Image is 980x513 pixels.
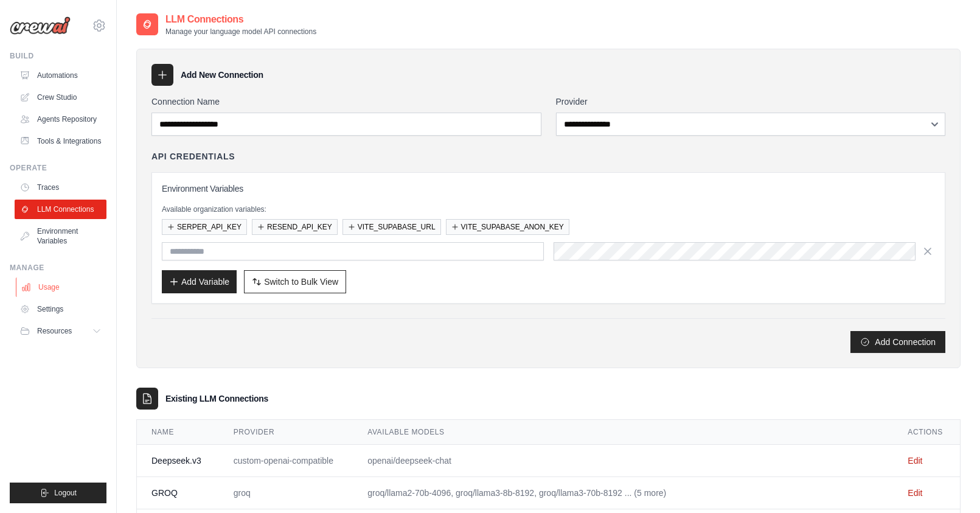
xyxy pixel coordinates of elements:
label: Connection Name [151,96,541,108]
th: Available Models [353,420,893,445]
td: Deepseek.v3 [137,445,219,477]
a: Edit [908,456,922,466]
a: Agents Repository [15,110,106,129]
span: Switch to Bulk View [264,276,338,288]
button: VITE_SUPABASE_URL [342,219,441,235]
div: Operate [10,163,106,173]
button: Switch to Bulk View [244,270,346,293]
span: Resources [37,326,72,336]
div: Build [10,51,106,61]
a: Edit [908,488,922,498]
th: Provider [219,420,353,445]
a: Traces [15,178,106,197]
button: Resources [15,321,106,341]
th: Name [137,420,219,445]
button: RESEND_API_KEY [252,219,338,235]
h3: Existing LLM Connections [165,393,268,405]
h3: Environment Variables [162,183,935,195]
button: Logout [10,483,106,503]
span: Logout [54,488,77,498]
h4: API Credentials [151,150,235,162]
th: Actions [893,420,960,445]
p: Available organization variables: [162,204,935,214]
img: Logo [10,16,71,35]
button: VITE_SUPABASE_ANON_KEY [446,219,569,235]
h2: LLM Connections [165,12,316,27]
p: Manage your language model API connections [165,27,316,37]
a: Automations [15,66,106,85]
td: openai/deepseek-chat [353,445,893,477]
td: groq [219,477,353,509]
td: GROQ [137,477,219,509]
td: custom-openai-compatible [219,445,353,477]
a: Crew Studio [15,88,106,107]
a: Usage [16,277,108,297]
div: Manage [10,263,106,273]
a: Tools & Integrations [15,131,106,151]
a: LLM Connections [15,200,106,219]
button: Add Connection [850,331,945,353]
label: Provider [556,96,946,108]
button: Add Variable [162,270,237,293]
h3: Add New Connection [181,69,263,81]
td: groq/llama2-70b-4096, groq/llama3-8b-8192, groq/llama3-70b-8192 ... (5 more) [353,477,893,509]
button: SERPER_API_KEY [162,219,247,235]
a: Environment Variables [15,222,106,251]
a: Settings [15,299,106,319]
